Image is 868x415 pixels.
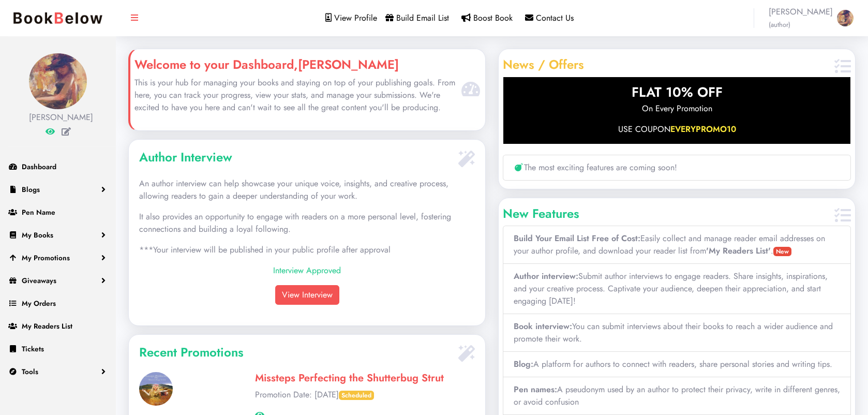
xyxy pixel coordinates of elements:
[8,7,108,29] img: bookbelow.PNG
[706,245,771,257] b: 'My Readers List'
[139,372,173,406] img: 1757506860.jpg
[514,320,572,332] b: Book interview:
[503,206,830,221] h4: New Features
[29,111,87,124] div: [PERSON_NAME]
[29,53,87,109] img: 1758730861.jpeg
[769,6,833,31] span: [PERSON_NAME]
[503,226,851,264] li: Easily collect and manage reader email addresses on your author profile, and download your reader...
[22,298,56,308] span: My Orders
[334,12,377,24] span: View Profile
[503,264,851,314] li: Submit author interviews to engage readers. Share insights, inspirations, and your creative proce...
[139,150,454,165] h4: Author Interview
[514,232,640,244] b: Build Your Email List Free of Cost:
[339,391,374,400] span: Scheduled
[22,366,38,377] span: Tools
[773,247,791,256] span: New
[514,383,557,395] b: Pen names:
[503,155,851,181] li: The most exciting features are coming soon!
[22,161,56,172] span: Dashboard
[22,321,72,331] span: My Readers List
[503,57,830,72] h4: News / Offers
[255,389,475,401] p: Promotion Date: [DATE]
[503,82,850,102] p: FLAT 10% OFF
[514,358,533,370] b: Blog:
[525,12,574,24] a: Contact Us
[139,264,475,277] p: Interview Approved
[22,253,70,263] span: My Promotions
[385,12,449,24] a: Build Email List
[670,123,736,135] span: EVERYPROMO10
[139,345,454,360] h4: Recent Promotions
[396,12,449,24] span: Build Email List
[134,77,456,114] p: This is your hub for managing your books and staying on top of your publishing goals. From here, ...
[503,102,850,115] p: On Every Promotion
[139,211,475,235] p: It also provides an opportunity to engage with readers on a more personal level, fostering connec...
[503,352,851,377] li: A platform for authors to connect with readers, share personal stories and writing tips.
[837,10,854,26] img: 1758730861.jpeg
[275,285,339,305] a: View Interview
[473,12,513,24] span: Boost Book
[503,377,851,415] li: A pseudonym used by an author to protect their privacy, write in different genres, or avoid confu...
[503,314,851,352] li: You can submit interviews about their books to reach a wider audience and promote their work.
[139,177,475,202] p: An author interview can help showcase your unique voice, insights, and creative process, allowing...
[22,230,53,240] span: My Books
[461,12,513,24] a: Boost Book
[325,12,377,24] a: View Profile
[22,184,40,195] span: Blogs
[134,57,456,72] h4: Welcome to your Dashboard,
[22,207,55,217] span: Pen Name
[298,55,399,73] b: [PERSON_NAME]
[22,344,44,354] span: Tickets
[22,275,56,286] span: Giveaways
[255,370,444,386] a: Missteps Perfecting the Shutterbug Strut
[514,270,578,282] b: Author interview:
[503,123,850,136] p: USE COUPON
[536,12,574,24] span: Contact Us
[769,20,790,29] small: (author)
[139,244,475,256] p: ***Your interview will be published in your public profile after approval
